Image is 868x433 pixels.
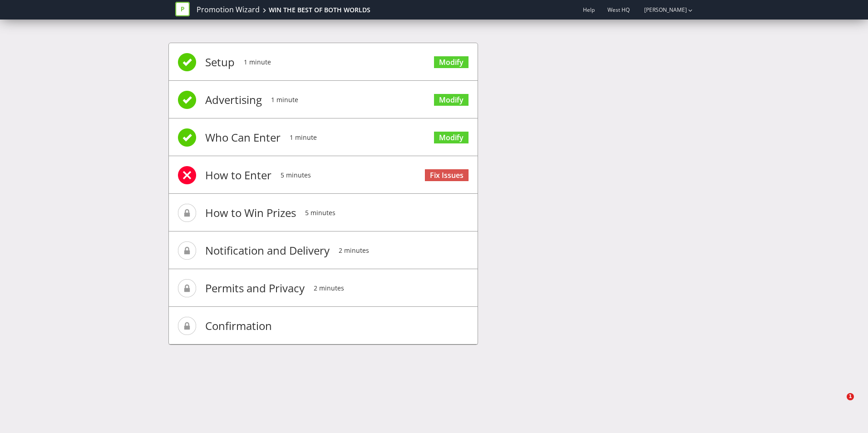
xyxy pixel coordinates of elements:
[847,393,854,400] span: 1
[434,56,469,69] a: Modify
[290,119,317,156] span: 1 minute
[583,6,595,14] a: Help
[205,270,305,306] span: Permits and Privacy
[205,44,235,80] span: Setup
[197,5,260,15] a: Promotion Wizard
[828,393,850,415] iframe: Intercom live chat
[339,232,369,269] span: 2 minutes
[434,132,469,144] a: Modify
[205,119,281,156] span: Who Can Enter
[205,195,296,231] span: How to Win Prizes
[607,6,630,14] span: West HQ
[271,82,298,118] span: 1 minute
[244,44,271,80] span: 1 minute
[205,232,330,269] span: Notification and Delivery
[281,157,311,193] span: 5 minutes
[635,6,687,14] a: [PERSON_NAME]
[205,157,271,193] span: How to Enter
[205,82,262,118] span: Advertising
[314,270,344,306] span: 2 minutes
[205,308,272,344] span: Confirmation
[434,94,469,106] a: Modify
[425,169,469,182] a: Fix Issues
[269,5,370,15] div: WIN THE BEST OF BOTH WORLDS
[305,195,335,231] span: 5 minutes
